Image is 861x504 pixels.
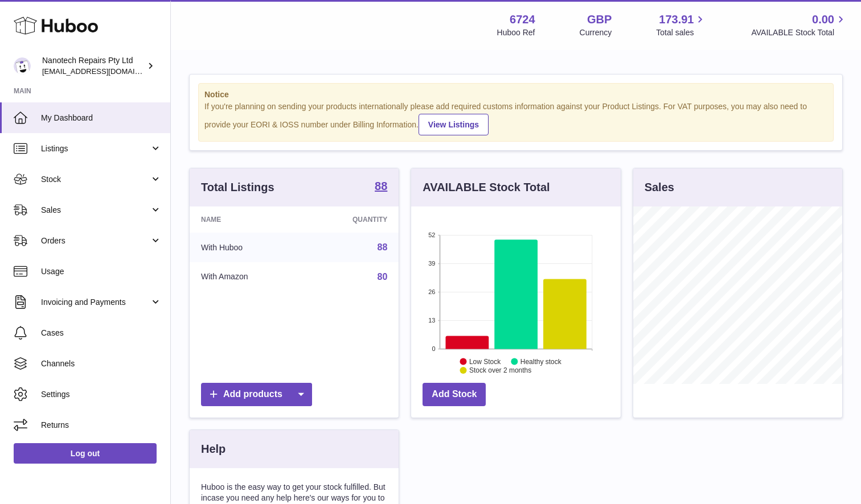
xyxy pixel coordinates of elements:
[14,443,157,464] a: Log out
[659,12,694,27] span: 173.91
[429,232,436,238] text: 52
[469,366,531,374] text: Stock over 2 months
[201,180,274,195] h3: Total Listings
[204,101,827,135] div: If you're planning on sending your products internationally please add required customs informati...
[41,389,162,400] span: Settings
[201,441,225,457] h3: Help
[429,317,436,324] text: 13
[429,260,436,267] text: 39
[469,357,501,365] text: Low Stock
[423,383,486,406] a: Add Stock
[41,143,150,154] span: Listings
[429,288,436,295] text: 26
[812,12,834,27] span: 0.00
[42,55,145,77] div: Nanotech Repairs Pty Ltd
[41,420,162,431] span: Returns
[656,27,707,38] span: Total sales
[41,236,150,246] span: Orders
[378,272,388,282] a: 80
[432,345,436,352] text: 0
[497,27,535,38] div: Huboo Ref
[375,180,387,192] strong: 88
[42,67,167,76] span: [EMAIL_ADDRESS][DOMAIN_NAME]
[751,27,847,38] span: AVAILABLE Stock Total
[587,12,612,27] strong: GBP
[510,12,535,27] strong: 6724
[201,383,312,406] a: Add products
[41,358,162,369] span: Channels
[41,205,150,216] span: Sales
[190,262,304,292] td: With Amazon
[375,180,387,194] a: 88
[41,174,150,185] span: Stock
[190,206,304,233] th: Name
[204,89,827,100] strong: Notice
[645,180,674,195] h3: Sales
[423,180,550,195] h3: AVAILABLE Stock Total
[378,242,388,252] a: 88
[580,27,612,38] div: Currency
[304,206,399,233] th: Quantity
[41,328,162,338] span: Cases
[419,114,489,135] a: View Listings
[14,57,31,75] img: info@nanotechrepairs.com
[190,233,304,262] td: With Huboo
[41,297,150,308] span: Invoicing and Payments
[41,113,162,123] span: My Dashboard
[751,12,847,38] a: 0.00 AVAILABLE Stock Total
[520,357,562,365] text: Healthy stock
[656,12,707,38] a: 173.91 Total sales
[41,266,162,277] span: Usage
